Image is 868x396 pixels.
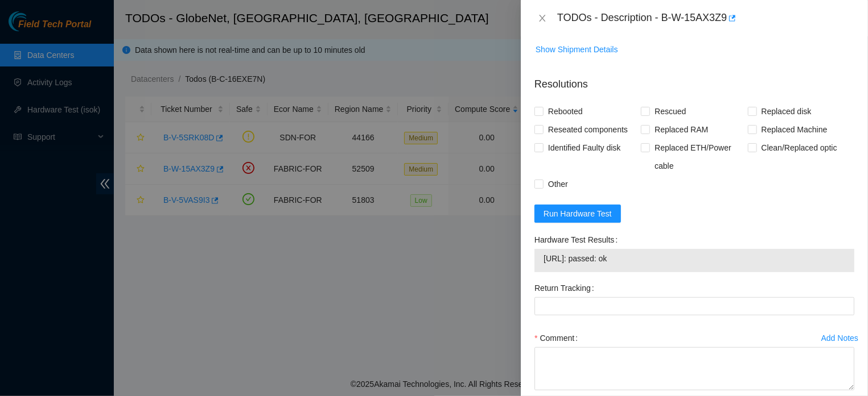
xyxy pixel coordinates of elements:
[757,102,816,120] span: Replaced disk
[757,120,832,139] span: Replaced Machine
[534,347,854,390] textarea: Comment
[534,13,550,24] button: Close
[535,40,619,59] button: Show Shipment Details
[821,329,859,347] button: Add Notes
[536,43,618,56] span: Show Shipment Details
[534,205,621,223] button: Run Hardware Test
[650,139,747,175] span: Replaced ETH/Power cable
[544,139,626,157] span: Identified Faulty disk
[534,231,622,249] label: Hardware Test Results
[821,334,858,342] div: Add Notes
[650,120,713,139] span: Replaced RAM
[544,252,845,265] span: [URL]: passed: ok
[544,102,587,120] span: Rebooted
[534,279,599,297] label: Return Tracking
[544,120,632,139] span: Reseated components
[650,102,690,120] span: Rescued
[534,68,854,92] p: Resolutions
[534,297,854,315] input: Return Tracking
[538,14,547,23] span: close
[544,207,612,220] span: Run Hardware Test
[544,175,573,193] span: Other
[557,9,854,27] div: TODOs - Description - B-W-15AX3Z9
[757,139,842,157] span: Clean/Replaced optic
[534,329,582,347] label: Comment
